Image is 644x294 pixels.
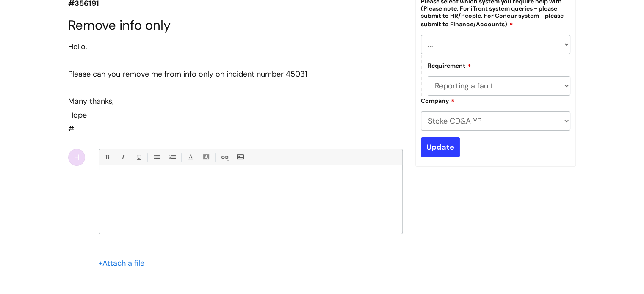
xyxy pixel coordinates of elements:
a: • Unordered List (Ctrl-Shift-7) [151,152,162,162]
label: Requirement [428,61,471,69]
a: Underline(Ctrl-U) [133,152,144,162]
a: Link [219,152,229,162]
label: Company [421,96,455,104]
span: + [99,258,102,268]
div: Many thanks, [68,94,403,108]
a: Bold (Ctrl-B) [102,152,112,162]
div: # [68,40,403,136]
div: Attach a file [99,256,149,270]
h1: Remove info only [68,17,403,33]
div: Please can you remove me from info only on incident number 45031 [68,67,403,81]
a: Italic (Ctrl-I) [117,152,128,162]
div: Hello, [68,40,403,53]
a: Back Color [201,152,211,162]
div: Hope [68,108,403,122]
input: Update [421,137,460,157]
a: Font Color [185,152,196,162]
div: H [68,149,85,166]
a: 1. Ordered List (Ctrl-Shift-8) [167,152,177,162]
a: Insert Image... [235,152,245,162]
